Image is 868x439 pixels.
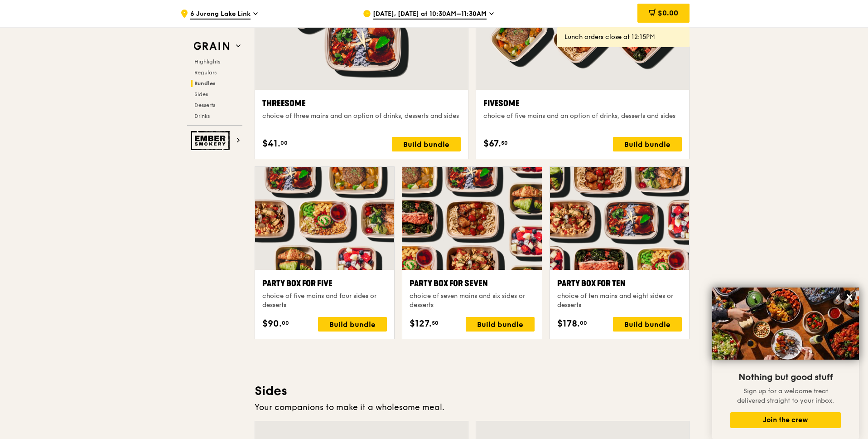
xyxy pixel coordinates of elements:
[712,288,859,360] img: DSC07876-Edit02-Large.jpeg
[557,292,682,310] div: choice of ten mains and eight sides or desserts
[194,91,208,98] span: Sides
[262,317,282,331] span: $90.
[262,137,280,151] span: $41.
[282,319,289,327] span: 00
[483,97,682,110] div: Fivesome
[737,387,834,405] span: Sign up for a welcome treat delivered straight to your inbox.
[483,137,501,151] span: $67.
[730,412,841,428] button: Join the crew
[483,112,682,121] div: choice of five mains and an option of drinks, desserts and sides
[564,33,682,42] div: Lunch orders close at 12:15PM
[501,139,508,146] span: 50
[557,317,580,331] span: $178.
[194,80,216,87] span: Bundles
[318,317,387,332] div: Build bundle
[842,290,857,304] button: Close
[255,383,690,399] h3: Sides
[432,319,439,327] span: 50
[410,277,534,290] div: Party Box for Seven
[392,137,461,151] div: Build bundle
[194,102,215,108] span: Desserts
[613,317,682,332] div: Build bundle
[194,59,220,65] span: Highlights
[658,9,678,17] span: $0.00
[613,137,682,151] div: Build bundle
[410,292,534,310] div: choice of seven mains and six sides or desserts
[738,372,833,383] span: Nothing but good stuff
[262,292,387,310] div: choice of five mains and four sides or desserts
[190,10,251,20] span: 6 Jurong Lake Link
[280,139,288,146] span: 00
[262,277,387,290] div: Party Box for Five
[410,317,432,331] span: $127.
[262,97,461,110] div: Threesome
[557,277,682,290] div: Party Box for Ten
[262,112,461,121] div: choice of three mains and an option of drinks, desserts and sides
[255,401,690,414] div: Your companions to make it a wholesome meal.
[194,69,217,76] span: Regulars
[373,10,487,20] span: [DATE], [DATE] at 10:30AM–11:30AM
[580,319,587,327] span: 00
[191,38,232,54] img: Grain web logo
[191,131,232,150] img: Ember Smokery web logo
[194,113,210,119] span: Drinks
[466,317,535,332] div: Build bundle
